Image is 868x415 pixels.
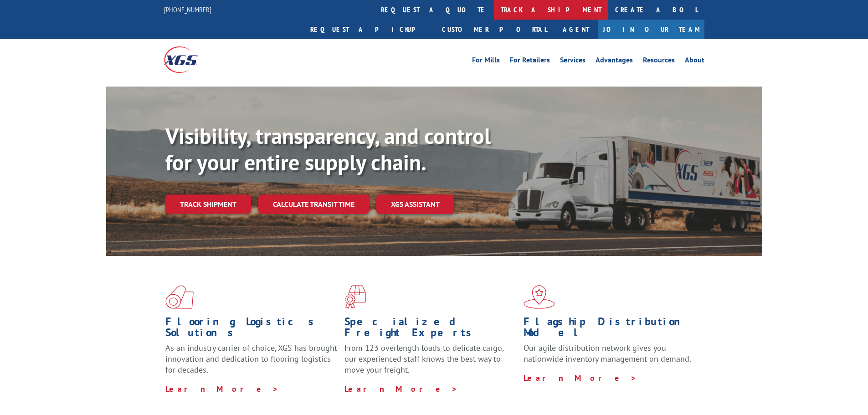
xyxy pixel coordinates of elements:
img: xgs-icon-total-supply-chain-intelligence-red [165,285,194,309]
img: xgs-icon-focused-on-flooring-red [344,285,366,309]
span: Our agile distribution network gives you nationwide inventory management on demand. [524,343,691,364]
p: From 123 overlength loads to delicate cargo, our experienced staff knows the best way to move you... [344,343,517,383]
span: As an industry carrier of choice, XGS has brought innovation and dedication to flooring logistics... [165,343,337,375]
b: Visibility, transparency, and control for your entire supply chain. [165,122,491,176]
a: Track shipment [165,195,251,214]
h1: Flagship Distribution Model [524,316,696,343]
a: Learn More > [524,373,637,383]
a: For Mills [472,56,500,67]
a: XGS ASSISTANT [376,195,454,214]
h1: Specialized Freight Experts [344,316,517,343]
a: Learn More > [344,384,458,394]
a: Resources [643,56,675,67]
a: Join Our Team [598,20,704,39]
img: xgs-icon-flagship-distribution-model-red [524,285,555,309]
a: Learn More > [165,384,279,394]
a: Calculate transit time [258,195,369,214]
a: About [685,56,704,67]
a: Customer Portal [435,20,554,39]
h1: Flooring Logistics Solutions [165,316,338,343]
a: [PHONE_NUMBER] [164,5,211,14]
a: Advantages [596,56,633,67]
a: Agent [554,20,598,39]
a: Services [560,56,586,67]
a: For Retailers [510,56,550,67]
a: Request a pickup [303,20,435,39]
